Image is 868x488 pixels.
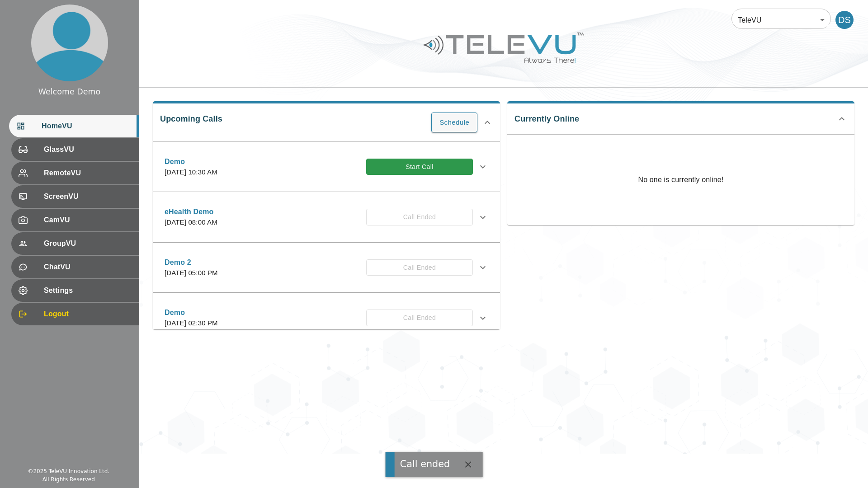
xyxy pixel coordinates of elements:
img: Logo [422,29,585,66]
p: Demo [165,307,218,318]
div: TeleVU [731,7,831,33]
div: ChatVU [11,256,139,278]
div: CamVU [11,209,139,231]
p: [DATE] 10:30 AM [165,167,217,178]
span: GroupVU [44,238,132,249]
div: Settings [11,279,139,302]
span: CamVU [44,215,132,225]
span: ScreenVU [44,191,132,202]
div: GroupVU [11,232,139,255]
div: © 2025 TeleVU Innovation Ltd. [28,467,109,475]
span: ChatVU [44,262,132,272]
span: Logout [44,309,132,319]
div: Demo[DATE] 02:30 PMCall Ended [157,302,495,334]
p: [DATE] 05:00 PM [165,268,218,278]
p: Demo 2 [165,257,218,268]
div: Demo 2[DATE] 05:00 PMCall Ended [157,252,495,284]
div: GlassVU [11,138,139,161]
button: Schedule [431,113,477,132]
div: RemoteVU [11,162,139,184]
div: Call ended [400,457,450,471]
div: Welcome Demo [38,86,101,98]
span: Settings [44,285,132,296]
div: DS [835,11,854,29]
p: No one is currently online! [638,135,723,225]
div: Logout [11,303,139,325]
div: eHealth Demo[DATE] 08:00 AMCall Ended [157,201,495,233]
div: HomeVU [9,115,139,137]
p: [DATE] 02:30 PM [165,318,218,328]
p: Demo [165,156,217,167]
p: eHealth Demo [165,206,217,217]
div: ScreenVU [11,185,139,208]
p: [DATE] 08:00 AM [165,217,217,228]
div: Demo[DATE] 10:30 AMStart Call [157,151,495,183]
div: All Rights Reserved [42,475,95,483]
span: RemoteVU [44,168,132,178]
span: GlassVU [44,144,132,155]
button: Start Call [366,159,473,175]
img: profile.png [31,5,108,81]
span: HomeVU [42,121,132,131]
